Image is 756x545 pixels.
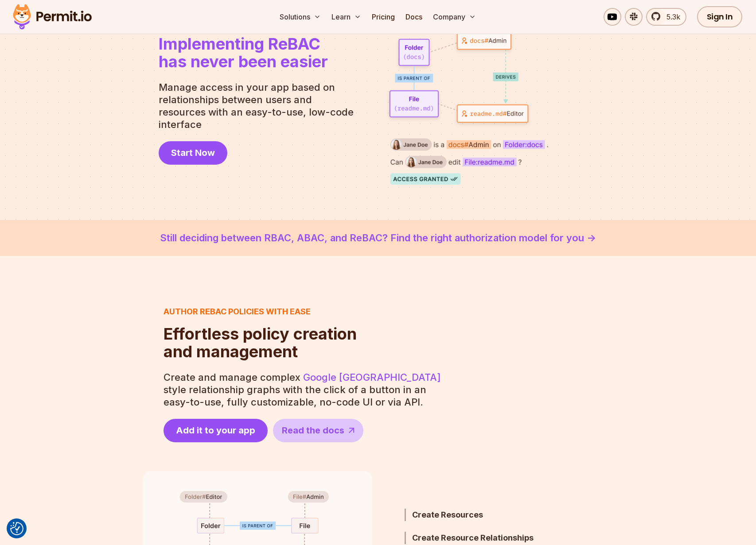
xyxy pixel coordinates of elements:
[412,532,567,544] h3: Create Resource Relationships
[303,371,441,383] a: Google [GEOGRAPHIC_DATA]
[159,141,227,165] a: Start Now
[171,147,215,159] span: Start Now
[273,419,363,442] a: Read the docs
[9,2,96,32] img: Permit logo
[164,305,357,318] h3: Author ReBAC policies with ease
[159,35,328,70] h1: has never been easier
[412,509,567,521] h3: Create Resources
[159,35,328,53] span: Implementing ReBAC
[661,12,680,22] span: 5.3k
[646,8,686,26] a: 5.3k
[368,8,398,26] a: Pricing
[276,8,324,26] button: Solutions
[405,509,567,521] button: Create Resources
[405,532,567,544] button: Create Resource Relationships
[328,8,365,26] button: Learn
[164,419,268,442] a: Add it to your app
[10,522,23,535] button: Consent Preferences
[282,424,344,437] span: Read the docs
[159,81,361,131] p: Manage access in your app based on relationships between users and resources with an easy-to-use,...
[164,325,357,360] h2: and management
[402,8,426,26] a: Docs
[164,371,443,408] p: Create and manage complex style relationship graphs with the click of a button in an easy-to-use,...
[176,424,255,437] span: Add it to your app
[164,325,357,343] span: Effortless policy creation
[429,8,479,26] button: Company
[21,231,735,245] a: Still deciding between RBAC, ABAC, and ReBAC? Find the right authorization model for you ->
[697,6,743,27] a: Sign In
[10,522,23,535] img: Revisit consent button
